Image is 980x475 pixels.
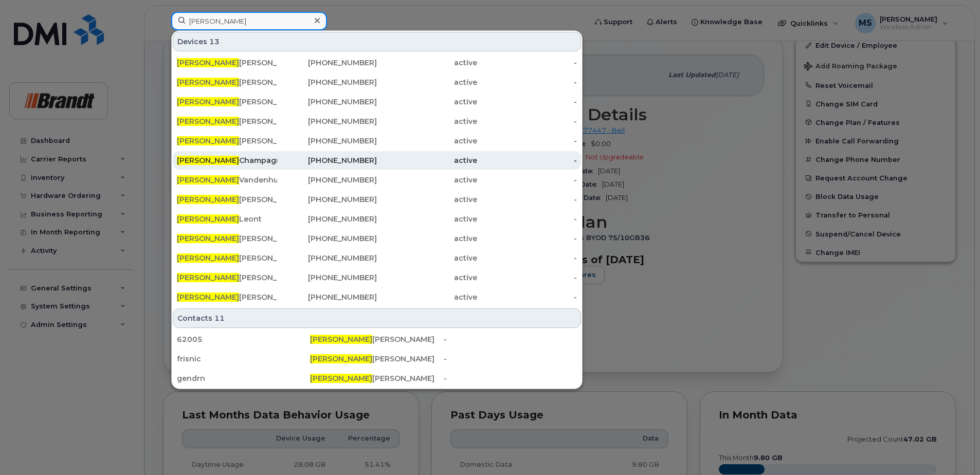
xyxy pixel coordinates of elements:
[310,373,443,383] div: [PERSON_NAME]
[277,116,377,126] div: [PHONE_NUMBER]
[377,97,477,107] div: active
[177,253,277,263] div: [PERSON_NAME]
[277,155,377,166] div: [PHONE_NUMBER]
[277,214,377,224] div: [PHONE_NUMBER]
[310,374,372,383] span: [PERSON_NAME]
[277,292,377,302] div: [PHONE_NUMBER]
[477,136,577,146] div: -
[277,58,377,68] div: [PHONE_NUMBER]
[477,77,577,87] div: -
[173,350,581,368] a: frisnic[PERSON_NAME][PERSON_NAME]-
[177,214,277,224] div: Leont
[209,36,220,47] span: 13
[377,77,477,87] div: active
[173,112,581,131] a: [PERSON_NAME][PERSON_NAME][PHONE_NUMBER]active-
[444,354,577,364] div: -
[173,151,581,170] a: [PERSON_NAME]Champagne[PHONE_NUMBER]active-
[177,156,239,165] span: [PERSON_NAME]
[444,373,577,383] div: -
[477,155,577,166] div: -
[477,233,577,244] div: -
[177,253,239,263] span: [PERSON_NAME]
[177,273,239,282] span: [PERSON_NAME]
[177,195,239,204] span: [PERSON_NAME]
[377,292,477,302] div: active
[173,288,581,306] a: [PERSON_NAME][PERSON_NAME][PHONE_NUMBER]active-
[177,292,277,302] div: [PERSON_NAME]
[444,334,577,344] div: -
[177,175,239,185] span: [PERSON_NAME]
[177,373,310,383] div: gendrn
[477,214,577,224] div: -
[173,171,581,189] a: [PERSON_NAME]Vandenhurk[PHONE_NUMBER]active-
[177,136,239,145] span: [PERSON_NAME]
[277,97,377,107] div: [PHONE_NUMBER]
[477,116,577,126] div: -
[377,272,477,283] div: active
[177,58,239,67] span: [PERSON_NAME]
[171,12,327,30] input: Find something...
[377,58,477,68] div: active
[277,194,377,205] div: [PHONE_NUMBER]
[277,272,377,283] div: [PHONE_NUMBER]
[177,97,239,106] span: [PERSON_NAME]
[477,58,577,68] div: -
[310,354,443,364] div: [PERSON_NAME]
[177,78,239,87] span: [PERSON_NAME]
[477,175,577,185] div: -
[173,190,581,209] a: [PERSON_NAME][PERSON_NAME][PHONE_NUMBER]active-
[477,292,577,302] div: -
[177,175,277,185] div: Vandenhurk
[177,77,277,87] div: [PERSON_NAME]
[173,132,581,150] a: [PERSON_NAME][PERSON_NAME][PHONE_NUMBER]active-
[377,253,477,263] div: active
[477,253,577,263] div: -
[177,136,277,146] div: [PERSON_NAME]
[310,334,443,344] div: [PERSON_NAME]
[277,233,377,244] div: [PHONE_NUMBER]
[173,308,581,328] div: Contacts
[477,194,577,205] div: -
[377,194,477,205] div: active
[177,233,277,244] div: [PERSON_NAME]
[277,77,377,87] div: [PHONE_NUMBER]
[214,313,225,323] span: 11
[377,214,477,224] div: active
[177,272,277,283] div: [PERSON_NAME]
[377,233,477,244] div: active
[177,293,239,302] span: [PERSON_NAME]
[177,194,277,205] div: [PERSON_NAME]
[173,93,581,111] a: [PERSON_NAME][PERSON_NAME][PHONE_NUMBER]active-
[177,334,310,344] div: 62005
[377,116,477,126] div: active
[177,214,239,224] span: [PERSON_NAME]
[177,116,277,126] div: [PERSON_NAME]
[377,175,477,185] div: active
[173,330,581,349] a: 62005[PERSON_NAME][PERSON_NAME]-
[177,97,277,107] div: [PERSON_NAME]
[177,234,239,243] span: [PERSON_NAME]
[310,354,372,363] span: [PERSON_NAME]
[477,272,577,283] div: -
[173,73,581,92] a: [PERSON_NAME][PERSON_NAME][PHONE_NUMBER]active-
[277,253,377,263] div: [PHONE_NUMBER]
[173,268,581,287] a: [PERSON_NAME][PERSON_NAME][PHONE_NUMBER]active-
[177,58,277,68] div: [PERSON_NAME]
[277,175,377,185] div: [PHONE_NUMBER]
[177,354,310,364] div: frisnic
[173,229,581,248] a: [PERSON_NAME][PERSON_NAME][PHONE_NUMBER]active-
[173,249,581,267] a: [PERSON_NAME][PERSON_NAME][PHONE_NUMBER]active-
[177,117,239,126] span: [PERSON_NAME]
[377,155,477,166] div: active
[477,97,577,107] div: -
[173,369,581,388] a: gendrn[PERSON_NAME][PERSON_NAME]-
[173,32,581,51] div: Devices
[173,53,581,72] a: [PERSON_NAME][PERSON_NAME][PHONE_NUMBER]active-
[277,136,377,146] div: [PHONE_NUMBER]
[310,335,372,344] span: [PERSON_NAME]
[177,155,277,166] div: Champagne
[377,136,477,146] div: active
[173,210,581,228] a: [PERSON_NAME]Leont[PHONE_NUMBER]active-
